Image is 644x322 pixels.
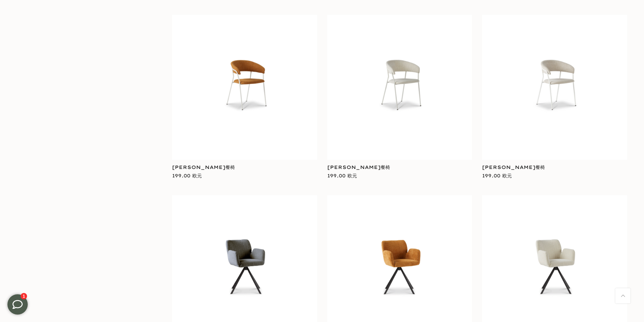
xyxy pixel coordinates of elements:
[327,164,390,170] a: [PERSON_NAME]餐椅
[1,288,34,321] iframe: 切换框架
[327,173,357,179] font: 199.00 欧元
[482,164,545,170] a: [PERSON_NAME]餐椅
[172,173,202,179] font: 199.00 欧元
[482,173,512,179] font: 199.00 欧元
[615,288,630,303] a: 返回顶部
[172,164,235,170] a: [PERSON_NAME]餐椅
